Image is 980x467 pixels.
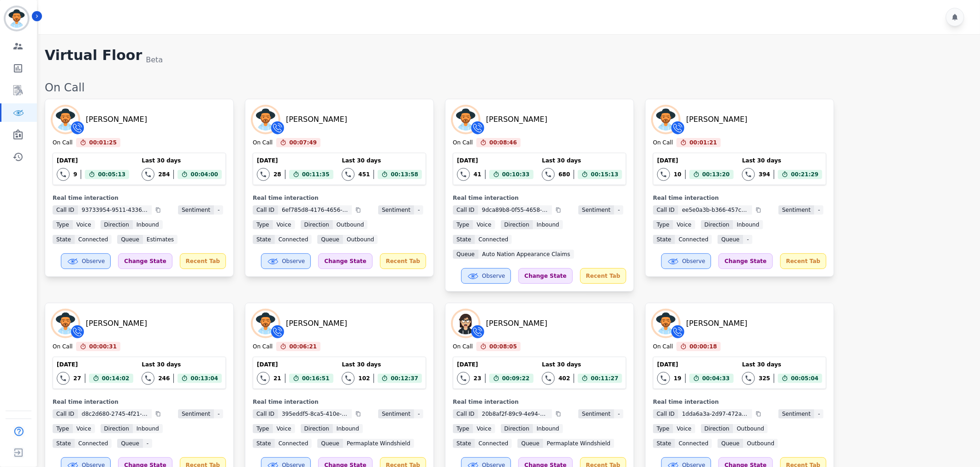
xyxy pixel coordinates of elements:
[53,107,78,132] img: Avatar
[73,220,95,229] span: voice
[178,409,214,419] span: Sentiment
[653,424,673,433] span: Type
[778,409,814,419] span: Sentiment
[118,253,172,269] div: Change State
[486,318,547,329] div: [PERSON_NAME]
[333,220,368,229] span: outbound
[533,220,563,229] span: inbound
[378,409,414,419] span: Sentiment
[214,409,223,419] span: -
[657,361,733,368] div: [DATE]
[253,139,273,147] div: On Call
[158,375,170,382] div: 246
[718,439,743,448] span: Queue
[743,439,778,448] span: Outbound
[301,220,333,229] span: Direction
[673,220,695,229] span: voice
[73,375,81,382] div: 27
[486,114,547,125] div: [PERSON_NAME]
[673,424,695,433] span: voice
[502,170,530,179] span: 00:10:33
[719,253,772,269] div: Change State
[286,318,347,329] div: [PERSON_NAME]
[142,361,222,368] div: Last 30 days
[474,375,481,382] div: 23
[453,311,479,336] img: Avatar
[257,361,333,368] div: [DATE]
[146,54,163,66] div: Beta
[53,139,72,147] div: On Call
[302,170,330,179] span: 00:11:35
[414,409,423,419] span: -
[143,439,152,448] span: -
[391,374,418,383] span: 00:12:37
[391,170,418,179] span: 00:13:58
[253,205,278,215] span: Call ID
[253,194,426,202] div: Real time interaction
[73,424,95,433] span: voice
[474,171,481,178] div: 41
[453,424,473,433] span: Type
[358,171,370,178] div: 451
[614,409,624,419] span: -
[253,235,275,244] span: State
[86,318,147,329] div: [PERSON_NAME]
[302,374,330,383] span: 00:16:51
[701,424,733,433] span: Direction
[489,138,517,147] span: 00:08:46
[479,250,574,259] span: Auto Nation Appearance Claims
[518,268,572,284] div: Change State
[501,220,533,229] span: Direction
[791,170,819,179] span: 00:21:29
[558,171,570,178] div: 680
[461,268,511,284] button: Observe
[273,375,281,382] div: 21
[282,257,305,265] span: Observe
[453,235,475,244] span: State
[543,439,614,448] span: Permaplate Windshield
[101,220,133,229] span: Direction
[414,205,423,215] span: -
[578,409,614,419] span: Sentiment
[214,205,223,215] span: -
[190,170,218,179] span: 00:04:00
[674,171,682,178] div: 10
[53,439,75,448] span: State
[653,220,673,229] span: Type
[45,80,971,95] div: On Call
[453,398,626,406] div: Real time interaction
[542,361,622,368] div: Last 30 days
[57,361,133,368] div: [DATE]
[453,343,473,351] div: On Call
[275,439,312,448] span: connected
[89,138,117,147] span: 00:01:25
[457,361,533,368] div: [DATE]
[257,157,333,164] div: [DATE]
[53,343,72,351] div: On Call
[478,205,552,215] span: 9dca89b8-0f55-4658-a780-e33e5e7a1e17
[701,220,733,229] span: Direction
[814,409,824,419] span: -
[653,139,673,147] div: On Call
[702,170,730,179] span: 00:13:20
[343,439,414,448] span: Permaplate Windshield
[61,253,111,269] button: Observe
[657,157,733,164] div: [DATE]
[253,107,279,132] img: Avatar
[278,409,352,419] span: 395eddf5-8ca5-410e-b4aa-342a2141e5c6
[653,194,826,202] div: Real time interaction
[53,205,78,215] span: Call ID
[343,235,378,244] span: Outbound
[614,205,624,215] span: -
[278,205,352,215] span: 6ef785d8-4176-4656-8db3-bb45aec0ade8
[533,424,563,433] span: inbound
[780,253,826,269] div: Recent Tab
[133,220,163,229] span: inbound
[517,439,543,448] span: Queue
[473,424,495,433] span: voice
[273,220,295,229] span: voice
[78,205,152,215] span: 93733954-9511-4336-84b0-54900e5c6617
[686,114,748,125] div: [PERSON_NAME]
[75,439,112,448] span: connected
[289,342,317,351] span: 00:06:21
